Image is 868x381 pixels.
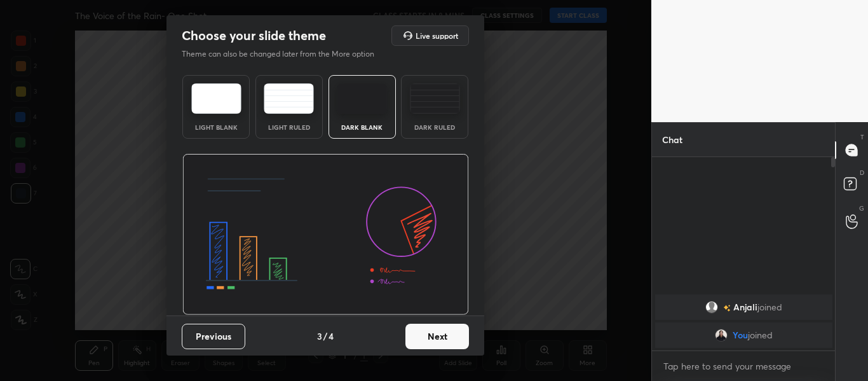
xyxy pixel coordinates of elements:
span: joined [757,302,782,312]
button: Previous [182,324,245,349]
img: lightRuledTheme.5fabf969.svg [264,83,314,114]
img: darkThemeBanner.d06ce4a2.svg [182,154,469,315]
img: darkTheme.f0cc69e5.svg [337,83,387,114]
div: Dark Ruled [409,124,460,130]
p: G [859,204,864,213]
h2: Choose your slide theme [182,27,326,44]
img: lightTheme.e5ed3b09.svg [191,83,241,114]
img: darkRuledTheme.de295e13.svg [410,83,460,114]
p: D [860,168,864,177]
h4: 4 [329,329,334,343]
h5: Live support [416,32,458,39]
span: joined [748,330,773,340]
span: Anjali [733,302,757,312]
button: Next [405,324,469,349]
h4: 3 [317,329,322,343]
img: default.png [705,301,718,314]
p: Chat [652,123,693,156]
h4: / [323,329,327,343]
img: no-rating-badge.077c3623.svg [723,305,731,312]
p: T [860,132,864,142]
div: grid [652,292,836,350]
div: Light Ruled [264,124,315,130]
span: You [733,330,748,340]
p: Theme can also be changed later from the More option [182,48,388,60]
div: Light Blank [191,124,241,130]
div: Dark Blank [337,124,388,130]
img: 6783db07291b471096590914f250cd27.jpg [715,329,728,342]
